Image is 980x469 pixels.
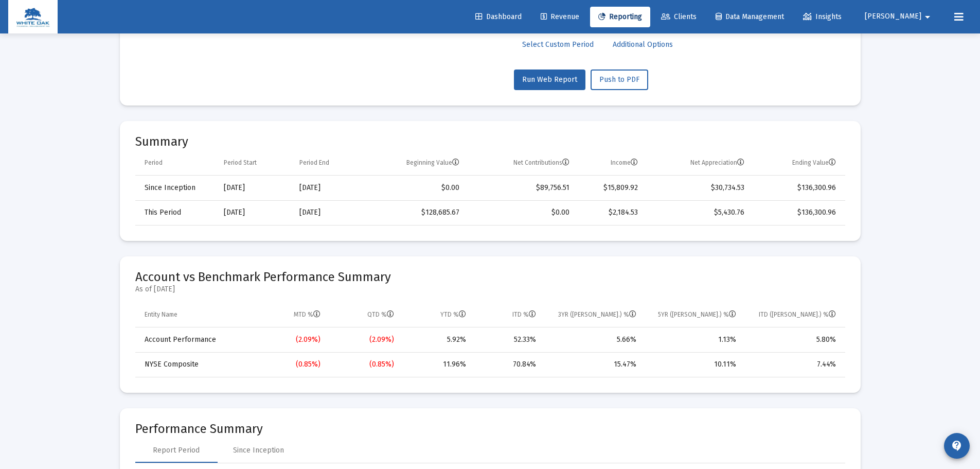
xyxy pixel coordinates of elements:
[467,176,577,200] td: $89,756.51
[16,7,50,27] img: Dashboard
[224,207,285,218] div: [DATE]
[690,159,744,167] div: Net Appreciation
[577,200,645,225] td: $2,184.53
[294,310,320,319] div: MTD %
[751,359,835,370] div: 7.44%
[522,75,577,84] span: Run Web Report
[752,176,845,200] td: $136,300.96
[752,200,845,225] td: $136,300.96
[135,327,254,352] td: Account Performance
[513,159,569,167] div: Net Contributions
[480,335,536,345] div: 52.33%
[611,159,638,167] div: Income
[135,176,217,200] td: Since Inception
[467,200,577,225] td: $0.00
[716,12,784,21] span: Data Management
[135,303,254,327] td: Column Entity Name
[335,335,394,345] div: (2.09%)
[224,159,257,167] div: Period Start
[514,70,585,90] button: Run Web Report
[661,12,697,21] span: Clients
[707,7,792,27] a: Data Management
[591,70,648,90] button: Push to PDF
[473,303,543,327] td: Column ITD %
[599,75,639,84] span: Push to PDF
[558,310,636,319] div: 3YR ([PERSON_NAME].) %
[951,440,963,452] mat-icon: contact_support
[467,7,530,27] a: Dashboard
[299,159,329,167] div: Period End
[550,359,636,370] div: 15.47%
[645,176,752,200] td: $30,734.53
[364,176,467,200] td: $0.00
[467,151,577,176] td: Column Net Contributions
[292,151,364,176] td: Column Period End
[401,303,474,327] td: Column YTD %
[645,200,752,225] td: $5,430.76
[135,200,217,225] td: This Period
[651,359,737,370] div: 10.11%
[752,151,845,176] td: Column Ending Value
[653,7,705,27] a: Clients
[408,359,467,370] div: 11.96%
[406,159,459,167] div: Beginning Value
[865,12,921,21] span: [PERSON_NAME]
[852,6,946,27] button: [PERSON_NAME]
[577,151,645,176] td: Column Income
[145,159,163,167] div: Period
[224,183,285,193] div: [DATE]
[364,200,467,225] td: $128,685.67
[408,335,467,345] div: 5.92%
[645,151,752,176] td: Column Net Appreciation
[577,176,645,200] td: $15,809.92
[261,335,321,345] div: (2.09%)
[145,310,177,319] div: Entity Name
[512,310,536,319] div: ITD %
[658,310,736,319] div: 5YR ([PERSON_NAME].) %
[135,303,845,377] div: Data grid
[803,12,842,21] span: Insights
[135,270,391,284] span: Account vs Benchmark Performance Summary
[751,335,835,345] div: 5.80%
[644,303,744,327] td: Column 5YR (Ann.) %
[335,359,394,370] div: (0.85%)
[590,7,650,27] a: Reporting
[532,7,587,27] a: Revenue
[261,359,321,370] div: (0.85%)
[135,424,845,434] mat-card-title: Performance Summary
[328,303,401,327] td: Column QTD %
[541,12,579,21] span: Revenue
[475,12,522,21] span: Dashboard
[613,40,673,49] span: Additional Options
[217,151,292,176] td: Column Period Start
[759,310,836,319] div: ITD ([PERSON_NAME].) %
[480,359,536,370] div: 70.84%
[153,445,200,456] div: Report Period
[743,303,845,327] td: Column ITD (Ann.) %
[367,310,394,319] div: QTD %
[299,183,357,193] div: [DATE]
[135,151,845,225] div: Data grid
[550,335,636,345] div: 5.66%
[135,284,391,294] mat-card-subtitle: As of [DATE]
[440,310,466,319] div: YTD %
[522,40,594,49] span: Select Custom Period
[254,303,328,327] td: Column MTD %
[792,159,836,167] div: Ending Value
[135,151,217,176] td: Column Period
[299,207,357,218] div: [DATE]
[364,151,467,176] td: Column Beginning Value
[795,7,850,27] a: Insights
[135,136,845,147] mat-card-title: Summary
[598,12,642,21] span: Reporting
[921,7,934,27] mat-icon: arrow_drop_down
[233,445,284,456] div: Since Inception
[543,303,644,327] td: Column 3YR (Ann.) %
[135,352,254,377] td: NYSE Composite
[651,335,737,345] div: 1.13%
